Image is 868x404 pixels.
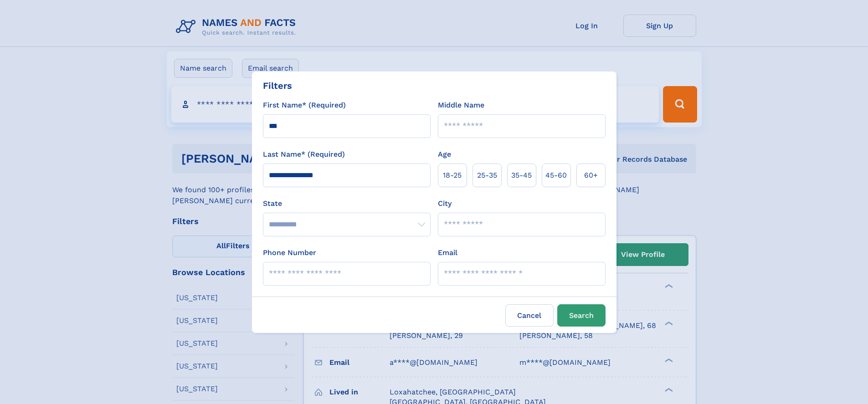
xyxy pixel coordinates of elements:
[438,100,484,111] label: Middle Name
[505,304,554,327] label: Cancel
[511,170,532,181] span: 35‑45
[438,198,452,209] label: City
[557,304,606,327] button: Search
[443,170,462,181] span: 18‑25
[438,149,451,160] label: Age
[263,198,431,209] label: State
[545,170,567,181] span: 45‑60
[584,170,598,181] span: 60+
[263,149,345,160] label: Last Name* (Required)
[438,247,457,258] label: Email
[477,170,497,181] span: 25‑35
[263,100,346,111] label: First Name* (Required)
[263,79,292,92] div: Filters
[263,247,316,258] label: Phone Number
